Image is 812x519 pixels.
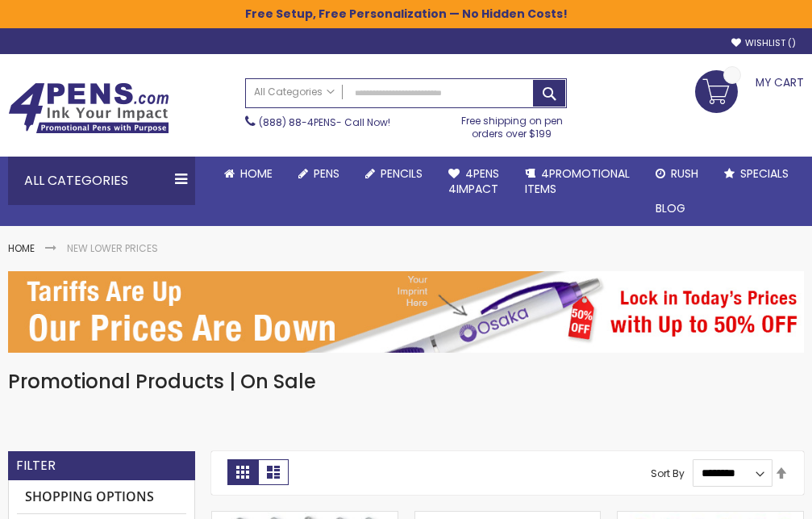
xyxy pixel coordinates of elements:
span: Home [240,165,273,182]
strong: Shopping Options [17,480,186,515]
a: Home [8,241,35,255]
span: 4PROMOTIONAL ITEMS [525,165,630,197]
a: All Categories [246,79,343,106]
a: (888) 88-4PENS [259,115,336,129]
a: Home [211,157,285,191]
strong: New Lower Prices [67,241,158,255]
a: Pencils [352,157,435,191]
span: Pens [314,165,339,182]
a: Blog [643,191,698,226]
div: All Categories [8,157,195,205]
span: Rush [671,165,698,182]
span: Specials [740,165,789,182]
h1: Promotional Products | On Sale [8,369,804,395]
div: Free shipping on pen orders over $199 [456,108,567,140]
strong: Grid [227,459,258,485]
span: Pencils [381,165,423,182]
a: 4Pens4impact [435,157,512,207]
span: - Call Now! [259,115,390,129]
a: Specials [711,157,802,191]
a: Rush [643,157,711,191]
img: 4Pens Custom Pens and Promotional Products [8,82,169,134]
a: Pens [285,157,352,191]
a: Wishlist [731,37,796,49]
strong: Filter [16,457,56,475]
span: Blog [656,200,685,216]
img: New Lower Prices [8,271,804,352]
span: 4Pens 4impact [448,165,499,197]
a: 4PROMOTIONALITEMS [512,157,643,207]
span: All Categories [254,86,335,98]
